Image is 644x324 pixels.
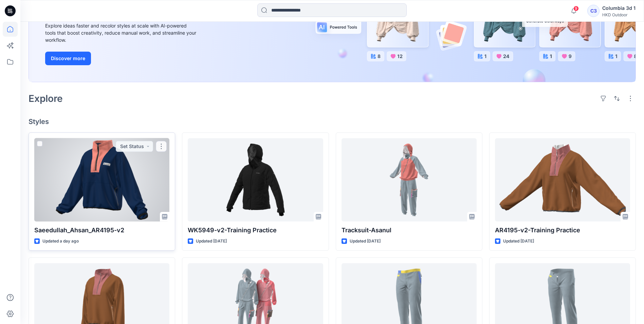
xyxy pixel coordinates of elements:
[587,5,600,17] div: C3
[495,138,630,221] a: AR4195-v2-Training Practice
[34,138,169,221] a: Saeedullah_Ahsan_AR4195-v2
[342,138,477,221] a: Tracksuit-Asanul
[602,4,636,12] div: Columbia 3d 1
[29,93,63,104] h2: Explore
[34,226,169,235] p: Saeedullah_Ahsan_AR4195-v2
[45,52,198,65] a: Discover more
[573,6,579,11] span: 9
[342,226,477,235] p: Tracksuit-Asanul
[29,118,636,126] h4: Styles
[602,12,636,17] div: HKD Outdoor
[45,52,91,65] button: Discover more
[495,226,630,235] p: AR4195-v2-Training Practice
[42,238,79,245] p: Updated a day ago
[503,238,534,245] p: Updated [DATE]
[350,238,381,245] p: Updated [DATE]
[188,138,323,221] a: WK5949-v2-Training Practice
[188,226,323,235] p: WK5949-v2-Training Practice
[45,22,198,43] div: Explore ideas faster and recolor styles at scale with AI-powered tools that boost creativity, red...
[196,238,227,245] p: Updated [DATE]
